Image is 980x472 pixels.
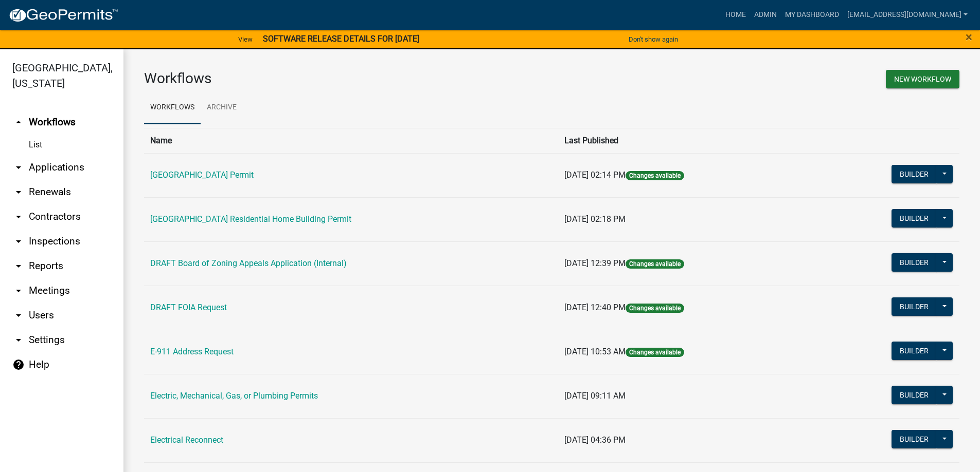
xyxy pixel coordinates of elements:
button: Builder [892,342,937,360]
span: [DATE] 02:18 PM [564,214,626,224]
th: Last Published [558,128,815,153]
a: E-911 Address Request [150,347,234,356]
i: arrow_drop_down [12,309,25,322]
a: View [234,31,257,48]
i: arrow_drop_down [12,285,25,297]
span: × [966,30,972,44]
a: [GEOGRAPHIC_DATA] Permit [150,170,254,180]
span: [DATE] 09:11 AM [564,391,626,401]
a: DRAFT FOIA Request [150,303,227,312]
strong: SOFTWARE RELEASE DETAILS FOR [DATE] [263,34,419,44]
span: [DATE] 04:36 PM [564,435,626,445]
i: arrow_drop_down [12,334,25,346]
a: Electric, Mechanical, Gas, or Plumbing Permits [150,391,318,401]
a: DRAFT Board of Zoning Appeals Application (Internal) [150,258,347,268]
a: Electrical Reconnect [150,435,223,445]
a: Admin [750,5,781,25]
span: Changes available [626,259,684,269]
h3: Workflows [144,70,544,87]
i: help [12,358,25,371]
span: [DATE] 12:40 PM [564,303,626,312]
a: [GEOGRAPHIC_DATA] Residential Home Building Permit [150,214,351,224]
span: [DATE] 10:53 AM [564,347,626,356]
a: Home [721,5,750,25]
i: arrow_drop_down [12,211,25,223]
button: Builder [892,297,937,316]
button: New Workflow [886,70,959,88]
button: Builder [892,209,937,228]
i: arrow_drop_down [12,260,25,272]
i: arrow_drop_up [12,116,25,128]
button: Builder [892,386,937,404]
button: Don't show again [625,31,682,48]
th: Name [144,128,558,153]
i: arrow_drop_down [12,235,25,248]
span: Changes available [626,171,684,180]
button: Builder [892,253,937,272]
a: Workflows [144,91,201,124]
span: [DATE] 02:14 PM [564,170,626,180]
a: My Dashboard [781,5,843,25]
span: Changes available [626,348,684,357]
button: Close [966,31,972,43]
button: Builder [892,430,937,448]
span: Changes available [626,304,684,313]
a: [EMAIL_ADDRESS][DOMAIN_NAME] [843,5,972,25]
span: [DATE] 12:39 PM [564,258,626,268]
a: Archive [201,91,243,124]
button: Builder [892,165,937,183]
i: arrow_drop_down [12,161,25,174]
i: arrow_drop_down [12,186,25,198]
